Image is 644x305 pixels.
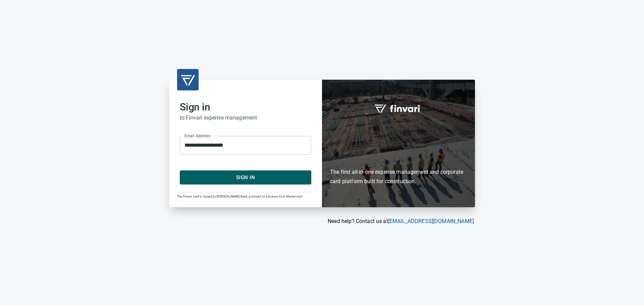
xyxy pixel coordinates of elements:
img: transparent_logo.png [180,72,196,88]
img: fullword_logo_white.png [373,101,424,116]
a: [EMAIL_ADDRESS][DOMAIN_NAME] [388,218,474,224]
div: Finvari [322,80,475,207]
h2: Sign in [180,101,311,113]
span: The Finvari card is issued by [PERSON_NAME] Bank, pursuant to a license from Mastercard [177,195,302,198]
span: Sign In [187,173,304,182]
h6: The first all-in-one expense management and corporate card platform built for construction. [330,129,467,186]
button: Sign In [180,170,311,184]
h6: to Finvari expense management [180,113,311,123]
p: Need help? Contact us at [169,217,474,225]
